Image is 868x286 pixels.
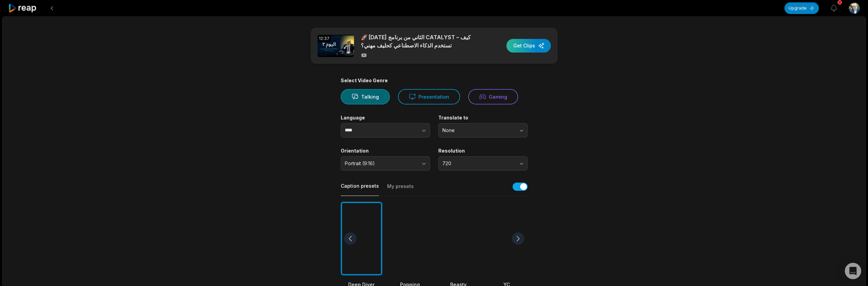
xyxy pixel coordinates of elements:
[341,156,430,171] button: Portrait (9:16)
[341,148,430,154] label: Orientation
[784,2,819,14] button: Upgrade
[438,115,528,121] label: Translate to
[318,35,331,42] div: 12:37
[442,127,514,133] span: None
[345,160,416,167] span: Portrait (9:16)
[845,263,861,279] div: Open Intercom Messenger
[438,156,528,171] button: 720
[442,160,514,167] span: 720
[341,77,528,84] div: Select Video Genre
[361,33,479,49] p: 🚀 [DATE] الثاني من برنامج CATALYST – كيف تستخدم الذكاء الاصطناعي كحليف مهني؟
[341,183,379,196] button: Caption presets
[341,89,390,104] button: Talking
[506,39,551,53] button: Get Clips
[438,148,528,154] label: Resolution
[341,115,430,121] label: Language
[468,89,518,104] button: Gaming
[438,123,528,138] button: None
[398,89,460,104] button: Presentation
[387,183,414,196] button: My presets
